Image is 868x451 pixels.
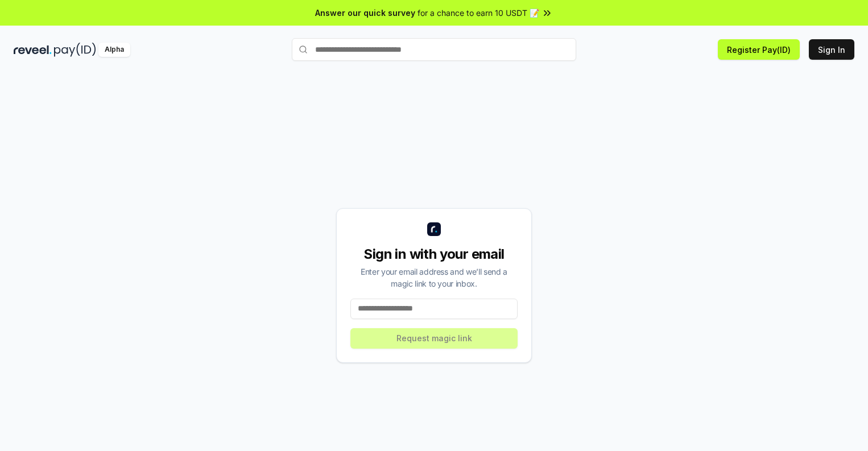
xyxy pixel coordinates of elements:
button: Sign In [809,39,854,60]
div: Sign in with your email [350,245,518,263]
img: reveel_dark [14,43,52,57]
img: pay_id [54,43,96,57]
div: Enter your email address and we’ll send a magic link to your inbox. [350,266,518,289]
div: Alpha [98,43,130,57]
span: Answer our quick survey [315,7,415,19]
img: logo_small [427,222,441,236]
span: for a chance to earn 10 USDT 📝 [418,7,539,19]
button: Register Pay(ID) [718,39,800,60]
